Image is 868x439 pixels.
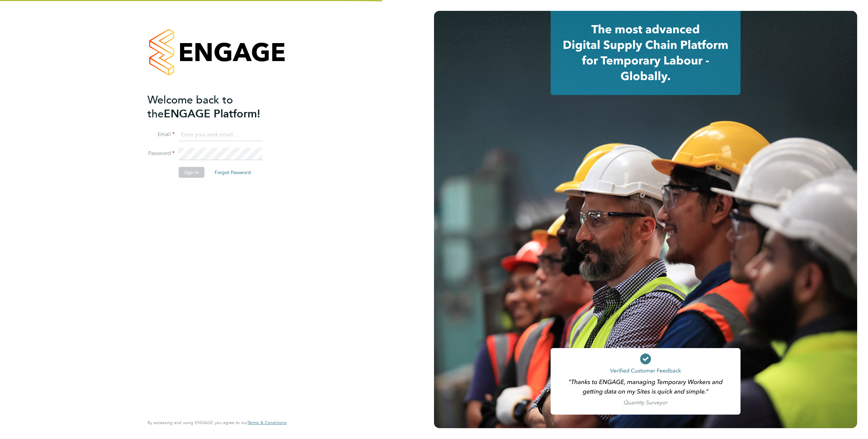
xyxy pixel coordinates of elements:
[147,93,280,121] h2: ENGAGE Platform!
[147,131,175,138] label: Email
[147,420,287,425] span: By accessing and using ENGAGE you agree to our
[147,93,233,120] span: Welcome back to the
[147,150,175,157] label: Password
[179,129,262,141] input: Enter your work email...
[248,420,287,425] a: Terms & Conditions
[179,167,204,178] button: Sign In
[209,167,256,178] button: Forgot Password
